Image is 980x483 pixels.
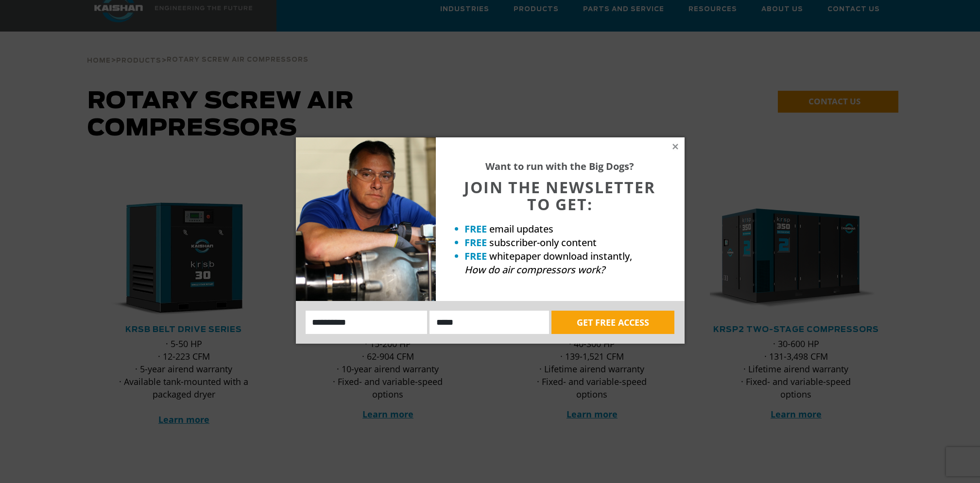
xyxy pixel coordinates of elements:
[551,311,674,334] button: GET FREE ACCESS
[465,236,487,249] strong: FREE
[430,311,549,334] input: Email
[465,250,487,263] strong: FREE
[671,142,680,151] button: Close
[490,250,633,263] span: whitepaper download instantly,
[464,177,656,215] span: JOIN THE NEWSLETTER TO GET:
[465,222,487,235] strong: FREE
[465,263,605,276] em: How do air compressors work?
[306,311,428,334] input: Name:
[490,222,554,235] span: email updates
[490,236,597,249] span: subscriber-only content
[486,160,635,173] strong: Want to run with the Big Dogs?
